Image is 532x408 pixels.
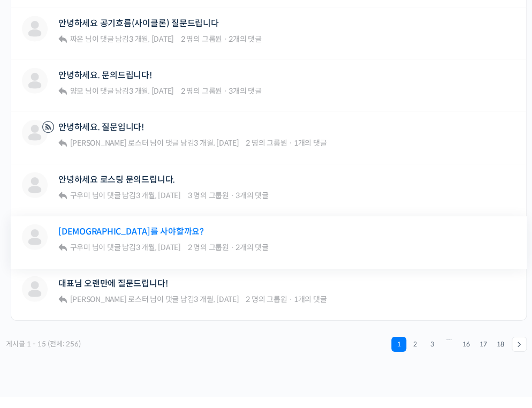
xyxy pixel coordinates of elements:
[138,319,206,346] a: 설정
[129,86,174,96] a: 3 개월, [DATE]
[58,278,168,289] a: 대표님 오랜만에 질문드립니다!
[70,86,84,96] span: 양모
[230,243,234,252] span: ·
[70,243,90,252] span: 구우미
[440,337,458,352] span: …
[69,243,90,252] a: 구우미
[58,175,175,185] a: 안녕하세요 로스팅 문의드립니다.
[235,191,269,200] span: 3개의 댓글
[391,337,406,352] span: 1
[69,86,174,96] span: 님이 댓글 남김
[476,337,491,352] a: 17
[69,294,239,304] span: 님이 댓글 남김
[288,294,292,304] span: ·
[70,138,149,148] span: [PERSON_NAME] 로스터
[407,337,422,352] a: 2
[129,34,174,44] a: 3 개월, [DATE]
[294,294,327,304] span: 1개의 댓글
[70,191,90,200] span: 구우미
[194,138,239,148] a: 3 개월, [DATE]
[493,337,508,352] a: 18
[246,138,287,148] span: 2 명의 그룹원
[69,34,174,44] span: 님이 댓글 남김
[58,70,152,80] a: 안녕하세요. 문의드립니다!
[34,335,40,344] span: 홈
[288,138,292,148] span: ·
[294,138,327,148] span: 1개의 댓글
[5,336,81,352] div: 게시글 1 - 15 (전체: 256)
[230,191,234,200] span: ·
[224,86,227,96] span: ·
[69,191,90,200] a: 구우미
[246,294,287,304] span: 2 명의 그룹원
[188,191,229,200] span: 3 명의 그룹원
[69,243,181,252] span: 님이 댓글 남김
[70,34,84,44] span: 짜온
[181,86,222,96] span: 2 명의 그룹원
[181,34,222,44] span: 2 명의 그룹원
[58,122,144,132] a: 안녕하세요. 질문입니다!
[70,294,149,304] span: [PERSON_NAME] 로스터
[69,294,149,304] a: [PERSON_NAME] 로스터
[69,191,181,200] span: 님이 댓글 남김
[3,319,71,346] a: 홈
[58,18,218,28] a: 안녕하세요 공기흐름(사이클론) 질문드립니다
[194,294,239,304] a: 3 개월, [DATE]
[69,138,149,148] a: [PERSON_NAME] 로스터
[58,226,204,237] a: [DEMOGRAPHIC_DATA]를 사야할까요?
[71,319,138,346] a: 대화
[69,86,83,96] a: 양모
[136,191,181,200] a: 3 개월, [DATE]
[459,337,474,352] a: 16
[424,337,439,352] a: 3
[512,337,527,352] a: →
[69,138,239,148] span: 님이 댓글 남김
[229,86,262,96] span: 3개의 댓글
[69,34,83,44] a: 짜온
[136,243,181,252] a: 3 개월, [DATE]
[98,336,111,344] span: 대화
[165,335,178,344] span: 설정
[235,243,269,252] span: 2개의 댓글
[224,34,227,44] span: ·
[188,243,229,252] span: 2 명의 그룹원
[229,34,262,44] span: 2개의 댓글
